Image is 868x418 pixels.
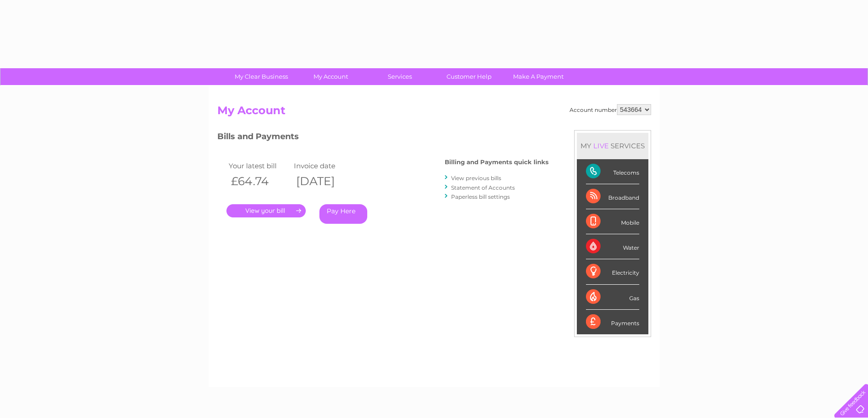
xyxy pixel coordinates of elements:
a: Services [362,68,437,85]
a: Pay Here [319,204,367,224]
div: Electricity [586,259,639,284]
div: MY SERVICES [577,133,648,159]
th: £64.74 [226,172,292,191]
h4: Billing and Payments quick links [445,159,549,166]
a: My Account [293,68,368,85]
div: Broadband [586,184,639,209]
a: My Clear Business [224,68,299,85]
td: Invoice date [292,160,357,172]
div: Account number [570,104,651,115]
td: Your latest bill [226,160,292,172]
a: Make A Payment [501,68,576,85]
div: LIVE [591,141,611,150]
a: Statement of Accounts [451,184,515,191]
a: View previous bills [451,175,501,181]
a: Paperless bill settings [451,193,510,200]
div: Telecoms [586,159,639,184]
div: Gas [586,285,639,310]
a: . [226,204,306,217]
th: [DATE] [292,172,357,191]
h2: My Account [217,104,651,121]
div: Water [586,234,639,259]
h3: Bills and Payments [217,130,549,146]
div: Mobile [586,209,639,234]
div: Payments [586,310,639,334]
a: Customer Help [431,68,507,85]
